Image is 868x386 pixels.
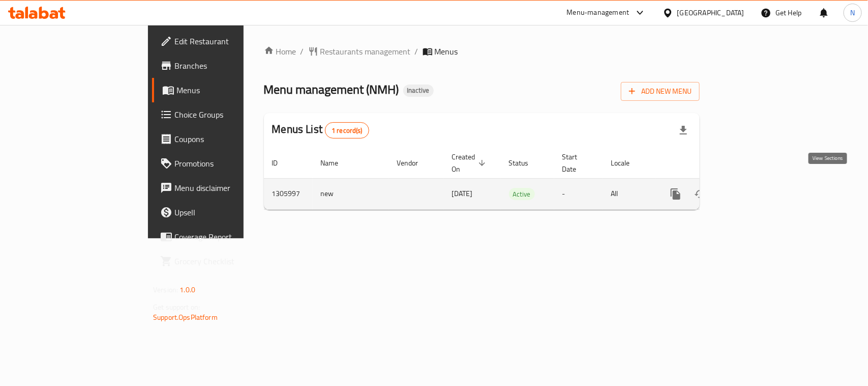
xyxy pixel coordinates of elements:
[671,118,696,143] div: Export file
[603,178,655,209] td: All
[850,7,855,18] span: N
[554,178,603,209] td: -
[308,45,411,58] a: Restaurants management
[152,176,293,200] a: Menu disclaimer
[152,249,293,273] a: Grocery Checklist
[152,151,293,176] a: Promotions
[174,255,285,267] span: Grocery Checklist
[179,283,195,296] span: 1.0.0
[562,151,591,175] span: Start Date
[320,45,411,58] span: Restaurants management
[176,84,285,96] span: Menus
[655,148,769,179] th: Actions
[153,300,200,314] span: Get support on:
[301,45,304,58] li: /
[509,188,535,200] span: Active
[153,283,178,296] span: Version:
[264,45,700,58] nav: breadcrumb
[435,45,458,58] span: Menus
[313,178,389,209] td: new
[664,182,688,206] button: more
[152,53,293,78] a: Branches
[174,35,285,47] span: Edit Restaurant
[152,29,293,53] a: Edit Restaurant
[174,60,285,72] span: Branches
[629,85,692,98] span: Add New Menu
[174,157,285,170] span: Promotions
[325,122,369,139] div: Total records count
[567,7,630,19] div: Menu-management
[509,157,542,169] span: Status
[174,133,285,145] span: Coupons
[509,188,535,200] div: Active
[403,85,434,97] div: Inactive
[415,45,418,58] li: /
[325,126,369,135] span: 1 record(s)
[174,108,285,121] span: Choice Groups
[174,206,285,218] span: Upsell
[152,225,293,249] a: Coverage Report
[264,78,399,101] span: Menu management ( NMH )
[403,86,434,95] span: Inactive
[174,182,285,194] span: Menu disclaimer
[174,231,285,243] span: Coverage Report
[152,102,293,127] a: Choice Groups
[272,122,369,139] h2: Menus List
[264,148,769,210] table: enhanced table
[397,157,432,169] span: Vendor
[321,157,352,169] span: Name
[452,187,473,200] span: [DATE]
[272,157,291,169] span: ID
[611,157,643,169] span: Locale
[152,127,293,151] a: Coupons
[452,151,489,175] span: Created On
[677,7,744,18] div: [GEOGRAPHIC_DATA]
[621,82,700,101] button: Add New Menu
[152,78,293,102] a: Menus
[153,311,218,324] a: Support.OpsPlatform
[152,200,293,225] a: Upsell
